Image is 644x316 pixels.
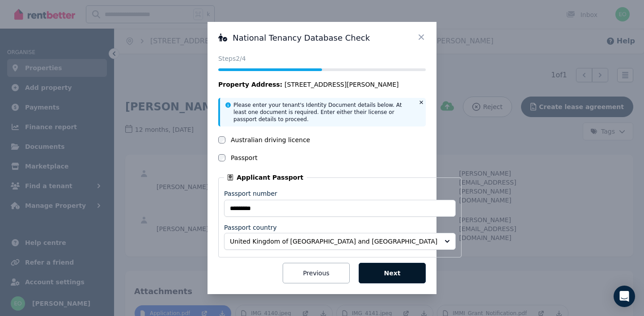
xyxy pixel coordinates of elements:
[230,237,437,246] span: United Kingdom of [GEOGRAPHIC_DATA] and [GEOGRAPHIC_DATA]
[231,153,258,162] label: Passport
[224,173,307,182] legend: Applicant Passport
[284,80,398,89] span: [STREET_ADDRESS][PERSON_NAME]
[224,224,277,231] label: Passport country
[218,33,426,43] h3: National Tenancy Database Check
[283,263,350,283] button: Previous
[233,101,413,123] p: Please enter your tenant's Identity Document details below. At least one document is required. En...
[218,81,282,88] span: Property Address:
[614,286,635,307] div: Open Intercom Messenger
[218,54,426,63] p: Steps 2 /4
[224,233,456,250] button: United Kingdom of [GEOGRAPHIC_DATA] and [GEOGRAPHIC_DATA]
[224,189,277,198] label: Passport number
[359,263,426,283] button: Next
[231,135,310,144] label: Australian driving licence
